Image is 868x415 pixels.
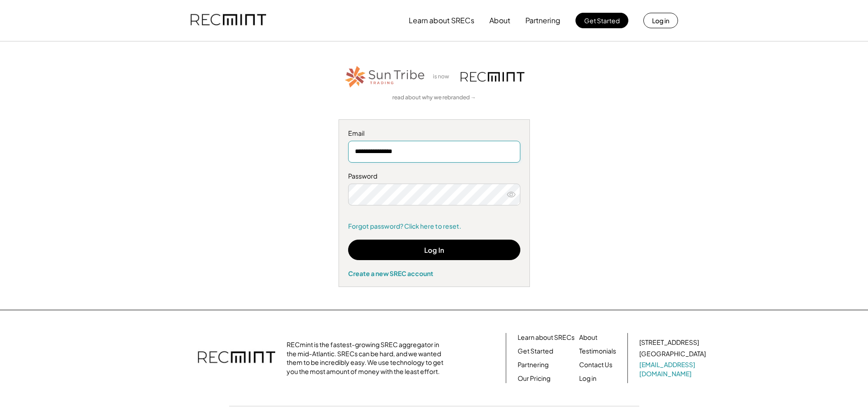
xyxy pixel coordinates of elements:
[461,72,524,82] img: recmint-logotype%403x.png
[579,347,616,356] a: Testimonials
[575,13,628,28] button: Get Started
[392,94,476,102] a: read about why we rebranded →
[348,129,520,138] div: Email
[518,333,575,342] a: Learn about SRECs
[643,13,678,28] button: Log in
[525,11,560,30] button: Partnering
[579,374,596,383] a: Log in
[348,269,520,277] div: Create a new SREC account
[518,374,550,383] a: Our Pricing
[348,240,520,260] button: Log In
[348,172,520,181] div: Password
[579,360,612,369] a: Contact Us
[518,360,549,369] a: Partnering
[344,64,426,89] img: STT_Horizontal_Logo%2B-%2BColor.png
[639,338,699,347] div: [STREET_ADDRESS]
[489,11,510,30] button: About
[287,340,448,376] div: RECmint is the fastest-growing SREC aggregator in the mid-Atlantic. SRECs can be hard, and we wan...
[579,333,597,342] a: About
[639,349,706,359] div: [GEOGRAPHIC_DATA]
[518,347,553,356] a: Get Started
[348,222,520,231] a: Forgot password? Click here to reset.
[198,342,275,374] img: recmint-logotype%403x.png
[190,5,266,36] img: recmint-logotype%403x.png
[409,11,474,30] button: Learn about SRECs
[639,360,708,378] a: [EMAIL_ADDRESS][DOMAIN_NAME]
[431,73,456,81] div: is now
